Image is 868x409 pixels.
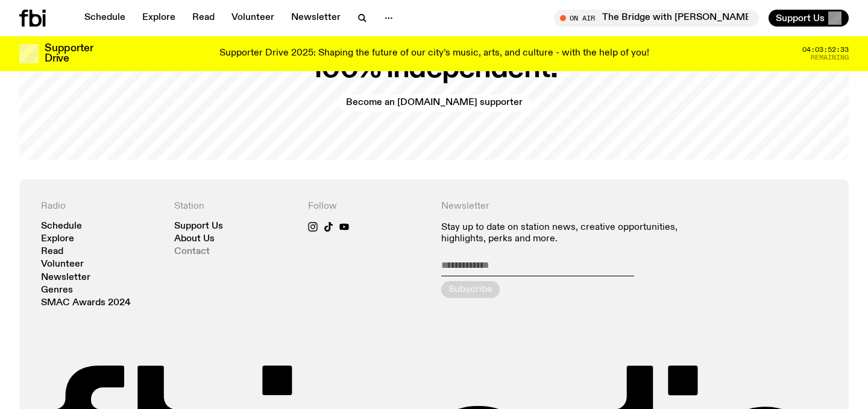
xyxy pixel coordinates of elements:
[174,222,223,231] a: Support Us
[284,10,348,27] a: Newsletter
[776,13,825,24] span: Support Us
[135,10,183,27] a: Explore
[554,10,759,27] button: On AirThe Bridge with [PERSON_NAME]
[185,10,222,27] a: Read
[41,273,90,282] a: Newsletter
[308,201,427,212] h4: Follow
[41,247,63,256] a: Read
[441,281,500,298] button: Subscribe
[441,222,694,245] p: Stay up to date on station news, creative opportunities, highlights, perks and more.
[41,260,84,269] a: Volunteer
[441,201,694,212] h4: Newsletter
[77,10,133,27] a: Schedule
[41,235,74,244] a: Explore
[811,54,849,61] span: Remaining
[802,46,849,53] span: 04:03:52:33
[769,10,849,27] button: Support Us
[41,201,160,212] h4: Radio
[41,299,131,308] a: SMAC Awards 2024
[311,55,558,83] h2: 100% independent.
[45,43,93,64] h3: Supporter Drive
[174,235,215,244] a: About Us
[224,10,281,27] a: Volunteer
[174,201,293,212] h4: Station
[339,95,530,112] a: Become an [DOMAIN_NAME] supporter
[41,286,73,295] a: Genres
[41,222,82,231] a: Schedule
[174,247,210,256] a: Contact
[219,48,649,59] p: Supporter Drive 2025: Shaping the future of our city’s music, arts, and culture - with the help o...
